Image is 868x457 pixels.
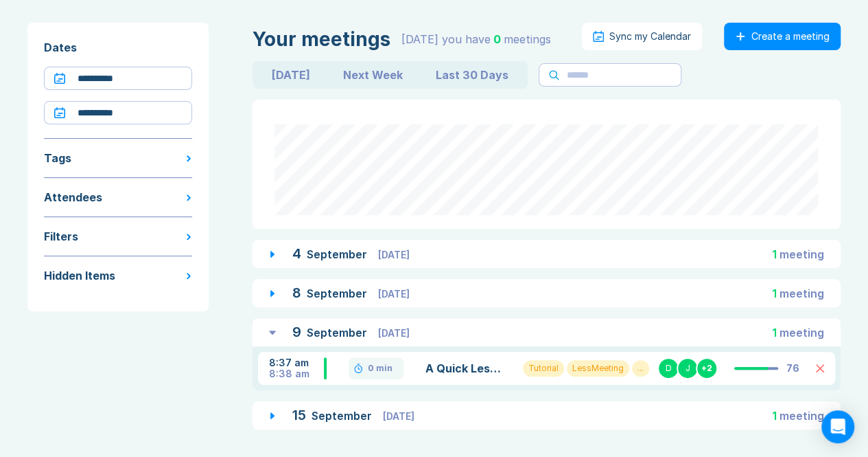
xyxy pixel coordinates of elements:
[609,31,691,42] div: Sync my Calendar
[772,409,777,423] span: 1
[378,327,410,339] span: [DATE]
[567,360,629,377] div: LessMeeting
[632,360,649,377] div: ...
[327,64,419,86] button: Next Week
[307,326,370,339] span: September
[253,28,390,50] div: Your meetings
[779,287,824,300] span: meeting
[696,357,718,379] div: + 2
[307,247,370,261] span: September
[401,31,551,47] div: [DATE] you have meeting s
[44,267,115,284] div: Hidden Items
[378,288,410,300] span: [DATE]
[779,326,824,339] span: meeting
[44,39,192,56] div: Dates
[419,64,525,86] button: Last 30 Days
[779,247,824,261] span: meeting
[44,150,71,166] div: Tags
[378,249,410,260] span: [DATE]
[292,245,301,262] span: 4
[816,364,824,372] button: Delete
[292,285,301,301] span: 8
[786,363,799,374] div: 76
[772,247,777,261] span: 1
[292,407,306,423] span: 15
[44,189,102,205] div: Attendees
[44,228,78,245] div: Filters
[779,409,824,423] span: meeting
[312,409,375,423] span: September
[523,360,564,377] div: Tutorial
[657,357,679,379] div: D
[724,23,841,50] button: Create a meeting
[582,23,702,50] button: Sync my Calendar
[751,31,830,42] div: Create a meeting
[821,410,854,443] div: Open Intercom Messenger
[292,324,301,340] span: 9
[255,64,327,86] button: [DATE]
[677,357,699,379] div: J
[772,326,777,339] span: 1
[269,368,324,379] div: 8:38 am
[425,360,506,377] a: A Quick LessMeeting "Meeting Page" Tutorial
[493,32,501,46] span: 0
[368,363,392,374] div: 0 min
[383,410,414,422] span: [DATE]
[307,287,370,300] span: September
[772,287,777,300] span: 1
[269,357,324,368] div: 8:37 am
